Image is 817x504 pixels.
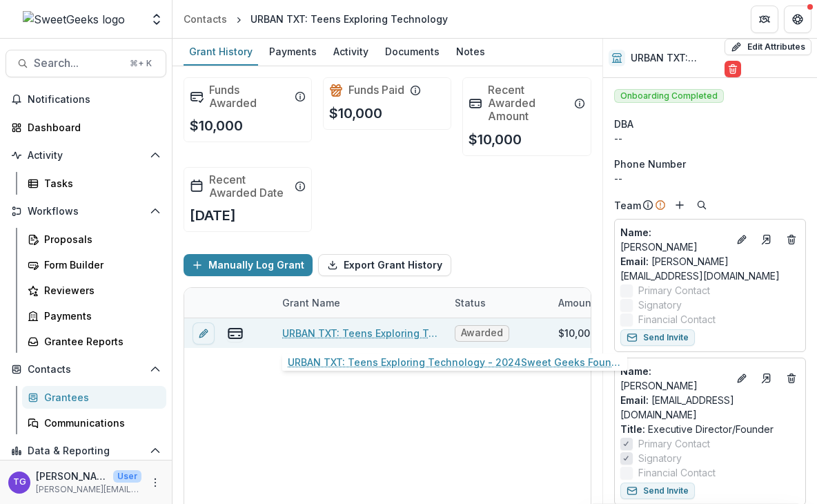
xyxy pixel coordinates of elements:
[147,474,164,491] button: More
[751,6,778,33] button: Partners
[734,370,750,387] button: Edit
[614,131,806,146] div: --
[446,295,494,310] div: Status
[274,288,446,318] div: Grant Name
[783,370,800,387] button: Deletes
[620,365,651,377] span: Name :
[614,171,806,186] div: --
[620,254,800,283] a: Email: [PERSON_NAME][EMAIL_ADDRESS][DOMAIN_NAME]
[620,226,651,238] span: Name :
[380,41,445,61] div: Documents
[614,157,686,171] span: Phone Number
[446,288,550,318] div: Status
[44,176,155,191] div: Tasks
[6,116,166,139] a: Dashboard
[620,225,728,254] a: Name: [PERSON_NAME]
[614,198,641,213] p: Team
[6,200,166,222] button: Open Workflows
[22,279,166,302] a: Reviewers
[13,478,26,487] div: Theresa Gartland
[550,288,653,318] div: Amount Awarded
[36,469,108,483] p: [PERSON_NAME]
[28,94,161,106] span: Notifications
[620,225,728,254] p: [PERSON_NAME]
[638,436,710,451] span: Primary Contact
[44,416,155,430] div: Communications
[44,258,155,272] div: Form Builder
[638,451,682,465] span: Signatory
[631,52,719,64] h2: URBAN TXT: Teens Exploring Technology
[488,84,568,124] h2: Recent Awarded Amount
[44,232,155,246] div: Proposals
[784,6,811,33] button: Get Help
[184,254,313,276] button: Manually Log Grant
[190,205,236,226] p: [DATE]
[380,39,445,66] a: Documents
[34,57,121,70] span: Search...
[44,334,155,349] div: Grantee Reports
[558,326,596,340] div: $10,000
[6,358,166,380] button: Open Contacts
[250,12,448,26] div: URBAN TXT: Teens Exploring Technology
[28,445,144,457] span: Data & Reporting
[318,254,451,276] button: Export Grant History
[28,364,144,376] span: Contacts
[6,88,166,110] button: Notifications
[693,197,710,213] button: Search
[184,41,258,61] div: Grant History
[28,120,155,135] div: Dashboard
[23,11,125,28] img: SweetGeeks logo
[614,89,724,103] span: Onboarding Completed
[614,117,633,131] span: DBA
[671,197,688,213] button: Add
[469,129,522,150] p: $10,000
[36,483,141,496] p: [PERSON_NAME][EMAIL_ADDRESS][DOMAIN_NAME]
[620,422,800,436] p: Executive Director/Founder
[44,309,155,323] div: Payments
[451,39,491,66] a: Notes
[209,84,289,110] h2: Funds Awarded
[22,304,166,327] a: Payments
[22,386,166,409] a: Grantees
[620,393,800,422] a: Email: [EMAIL_ADDRESS][DOMAIN_NAME]
[274,295,348,310] div: Grant Name
[620,329,695,346] button: Send Invite
[550,295,648,310] div: Amount Awarded
[227,324,244,341] button: view-payments
[6,440,166,462] button: Open Data & Reporting
[147,6,166,33] button: Open entity switcher
[348,84,404,97] h2: Funds Paid
[620,394,649,406] span: Email:
[638,283,710,298] span: Primary Contact
[620,364,728,393] p: [PERSON_NAME]
[193,322,215,344] button: edit
[209,173,289,200] h2: Recent Awarded Date
[620,364,728,393] a: Name: [PERSON_NAME]
[178,9,453,29] nav: breadcrumb
[328,41,374,61] div: Activity
[190,115,243,136] p: $10,000
[28,206,144,217] span: Workflows
[620,483,695,499] button: Send Invite
[451,41,491,61] div: Notes
[638,298,682,312] span: Signatory
[620,255,649,267] span: Email:
[461,327,503,339] span: Awarded
[638,465,716,480] span: Financial Contact
[127,56,155,71] div: ⌘ + K
[6,50,166,77] button: Search...
[756,229,778,251] a: Go to contact
[22,411,166,434] a: Communications
[620,423,645,435] span: Title :
[264,41,322,61] div: Payments
[282,326,438,340] a: URBAN TXT: Teens Exploring Technology - 2024Sweet Geeks Foundation Letter of Inquiry
[638,312,716,327] span: Financial Contact
[725,61,741,77] button: Delete
[44,390,155,405] div: Grantees
[328,39,374,66] a: Activity
[22,228,166,251] a: Proposals
[783,231,800,248] button: Deletes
